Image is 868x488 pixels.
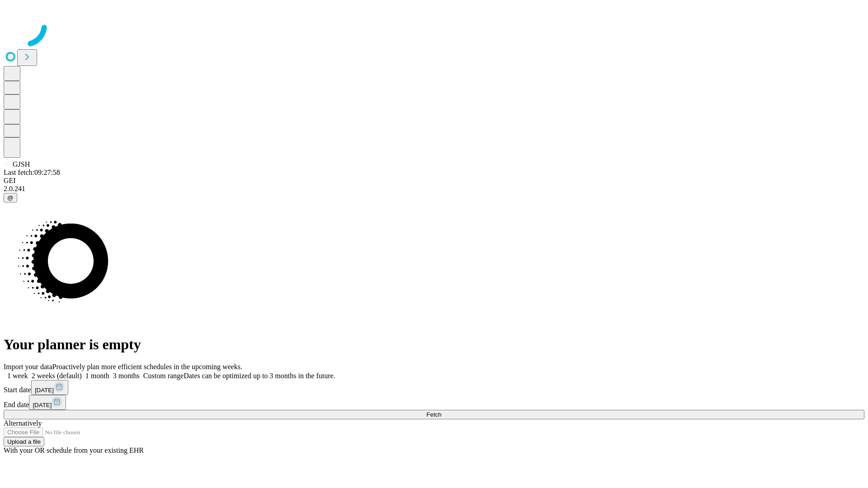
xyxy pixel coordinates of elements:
[4,185,864,193] div: 2.0.241
[4,177,864,185] div: GEI
[184,372,335,380] span: Dates can be optimized up to 3 months in the future.
[4,395,864,410] div: End date
[33,402,52,408] span: [DATE]
[113,372,140,380] span: 3 months
[4,380,864,395] div: Start date
[4,437,44,446] button: Upload a file
[426,411,441,418] span: Fetch
[4,410,864,419] button: Fetch
[7,372,28,380] span: 1 week
[4,419,42,427] span: Alternatively
[13,160,30,168] span: GJSH
[85,372,109,380] span: 1 month
[143,372,184,380] span: Custom range
[32,372,82,380] span: 2 weeks (default)
[4,169,60,176] span: Last fetch: 09:27:58
[35,387,54,394] span: [DATE]
[4,336,864,353] h1: Your planner is empty
[52,363,242,371] span: Proactively plan more efficient schedules in the upcoming weeks.
[31,380,68,395] button: [DATE]
[4,363,52,371] span: Import your data
[4,446,144,454] span: With your OR schedule from your existing EHR
[7,194,14,201] span: @
[29,395,66,410] button: [DATE]
[4,193,17,202] button: @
